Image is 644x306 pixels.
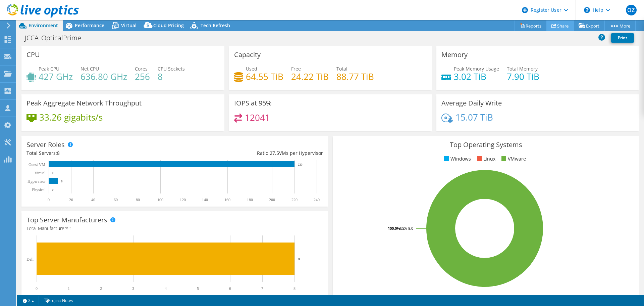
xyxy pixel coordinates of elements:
text: Virtual [35,171,46,175]
h4: 24.22 TiB [291,73,329,80]
span: Peak CPU [39,65,59,72]
span: 27.5 [270,150,279,156]
tspan: ESXi 8.0 [400,226,413,231]
text: 6 [229,286,231,291]
h4: 12041 [245,114,270,121]
text: 8 [298,257,300,261]
span: CPU Sockets [158,65,185,72]
a: Share [546,20,574,31]
text: 4 [165,286,167,291]
text: 120 [180,198,186,202]
span: Environment [29,22,58,29]
text: Physical [32,187,46,192]
text: 40 [91,198,95,202]
a: Project Notes [39,296,78,305]
h4: 7.90 TiB [507,73,539,80]
h1: JCCA_OpticalPrime [22,34,92,42]
text: 3 [132,286,134,291]
span: Total Memory [507,65,538,72]
span: Virtual [121,22,137,29]
span: 8 [57,150,60,156]
text: 100 [157,198,163,202]
li: Windows [442,155,471,163]
text: Dell [26,257,34,262]
text: 60 [114,198,118,202]
h3: Capacity [234,51,261,58]
text: 8 [293,286,296,291]
span: Performance [75,22,104,29]
text: 5 [197,286,199,291]
span: Total [336,65,347,72]
h3: Top Operating Systems [338,141,634,148]
h3: Peak Aggregate Network Throughput [26,99,142,107]
h4: 64.55 TiB [246,73,283,80]
span: Free [291,65,301,72]
text: 1 [68,286,70,291]
span: Cloud Pricing [153,22,184,29]
h4: 15.07 TiB [455,114,493,121]
span: Net CPU [80,65,99,72]
span: OZ [626,5,637,15]
text: 180 [247,198,253,202]
span: Cores [135,65,148,72]
li: Linux [475,155,495,163]
h4: 636.80 GHz [80,73,127,80]
li: VMware [500,155,526,163]
text: 160 [224,198,230,202]
h4: Total Manufacturers: [26,225,323,232]
h3: IOPS at 95% [234,99,272,107]
text: Hypervisor [28,179,46,184]
span: 1 [69,225,72,231]
text: 7 [261,286,263,291]
text: 220 [291,198,298,202]
h4: 33.26 gigabits/s [39,114,103,121]
text: 80 [136,198,140,202]
text: 240 [314,198,320,202]
a: Export [574,20,605,31]
a: Reports [515,20,547,31]
h3: Server Roles [26,141,65,148]
text: 220 [298,163,303,166]
tspan: 100.0% [388,226,400,231]
span: Peak Memory Usage [454,65,499,72]
h4: 88.77 TiB [336,73,374,80]
h3: Memory [441,51,468,58]
text: 8 [61,180,63,183]
h3: Top Server Manufacturers [26,216,107,224]
text: 0 [48,198,50,202]
a: More [604,20,636,31]
a: 2 [18,296,39,305]
svg: \n [584,7,590,13]
div: Total Servers: [26,149,175,157]
h4: 256 [135,73,150,80]
h3: CPU [26,51,40,58]
h3: Average Daily Write [441,99,502,107]
span: Tech Refresh [201,22,230,29]
text: 20 [69,198,73,202]
text: 0 [52,188,54,191]
text: 0 [36,286,38,291]
h4: 427 GHz [39,73,73,80]
h4: 3.02 TiB [454,73,499,80]
span: Used [246,65,257,72]
text: 2 [100,286,102,291]
text: 140 [202,198,208,202]
text: 0 [52,171,54,175]
a: Print [611,33,634,43]
text: 200 [269,198,275,202]
text: Guest VM [29,162,45,167]
div: Ratio: VMs per Hypervisor [175,149,323,157]
h4: 8 [158,73,185,80]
